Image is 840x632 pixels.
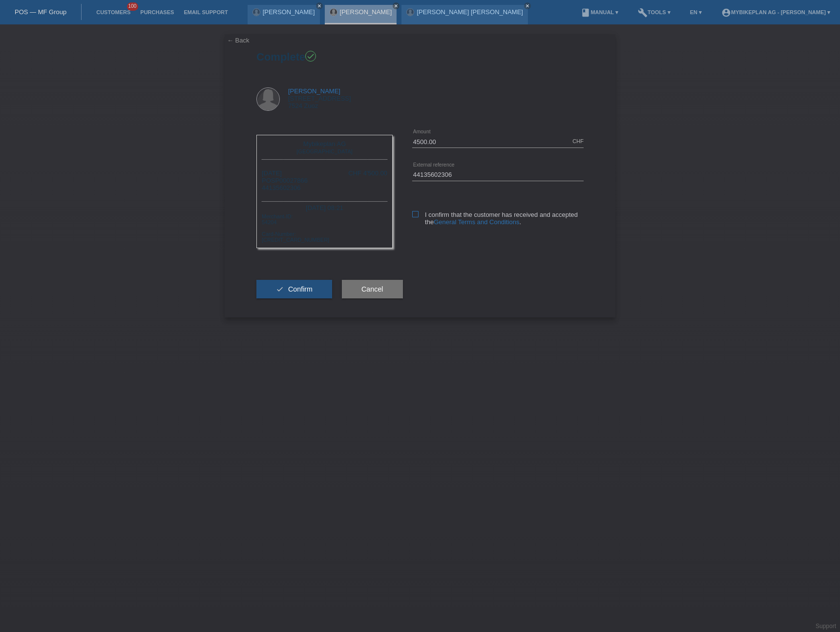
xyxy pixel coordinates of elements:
[91,9,135,15] a: Customers
[276,285,284,293] i: check
[348,169,387,177] div: CHF 4'500.00
[524,2,531,9] a: close
[288,285,313,293] span: Confirm
[340,8,392,16] a: [PERSON_NAME]
[264,147,385,154] div: [GEOGRAPHIC_DATA]
[342,280,403,298] button: Cancel
[434,218,519,226] a: General Terms and Conditions
[262,169,308,191] div: [DATE] POSP00027866
[263,8,315,16] a: [PERSON_NAME]
[15,8,66,16] a: POS — MF Group
[638,8,648,18] i: build
[525,3,530,8] i: close
[317,3,322,8] i: close
[179,9,232,15] a: Email Support
[572,138,584,144] div: CHF
[127,2,139,11] span: 100
[288,87,340,95] a: [PERSON_NAME]
[721,8,731,18] i: account_circle
[685,9,707,15] a: EN ▾
[576,9,623,15] a: bookManual ▾
[633,9,675,15] a: buildTools ▾
[227,37,250,44] a: ← Back
[262,184,301,191] span: 44135602306
[262,212,387,243] div: Merchant-ID: 54204 Card-Number: [CREDIT_CARD_NUMBER]
[412,211,584,226] label: I confirm that the customer has received and accepted the .
[135,9,179,15] a: Purchases
[361,285,383,293] span: Cancel
[306,52,315,61] i: check
[394,3,399,8] i: close
[316,2,323,9] a: close
[256,280,332,298] button: check Confirm
[393,2,399,9] a: close
[716,9,835,15] a: account_circleMybikeplan AG - [PERSON_NAME] ▾
[417,8,523,16] a: [PERSON_NAME] [PERSON_NAME]
[262,201,387,212] div: [DATE] 08:21
[264,140,385,147] div: Mybikeplan AG
[581,8,590,18] i: book
[256,51,584,63] h1: Complete
[816,623,836,630] a: Support
[288,87,351,109] div: [STREET_ADDRESS] 7524 Zuoz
